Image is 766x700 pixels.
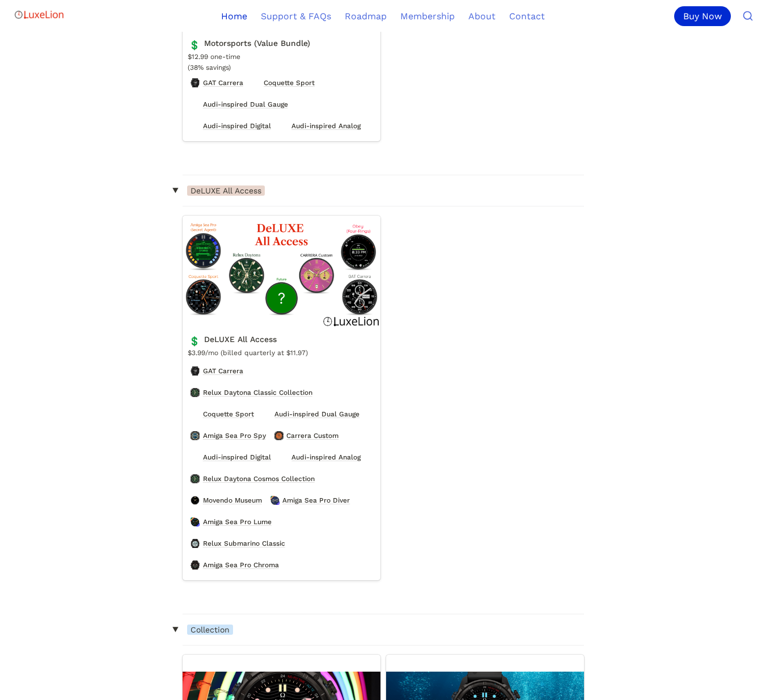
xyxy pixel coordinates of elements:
[674,6,731,26] div: Buy Now
[166,185,184,195] span: ‣
[674,6,735,26] a: Buy Now
[183,216,380,580] a: DeLUXE All Access
[14,3,65,26] img: Logo
[187,625,233,635] span: Collection
[187,185,265,196] span: DeLUXE All Access
[166,625,184,634] span: ‣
